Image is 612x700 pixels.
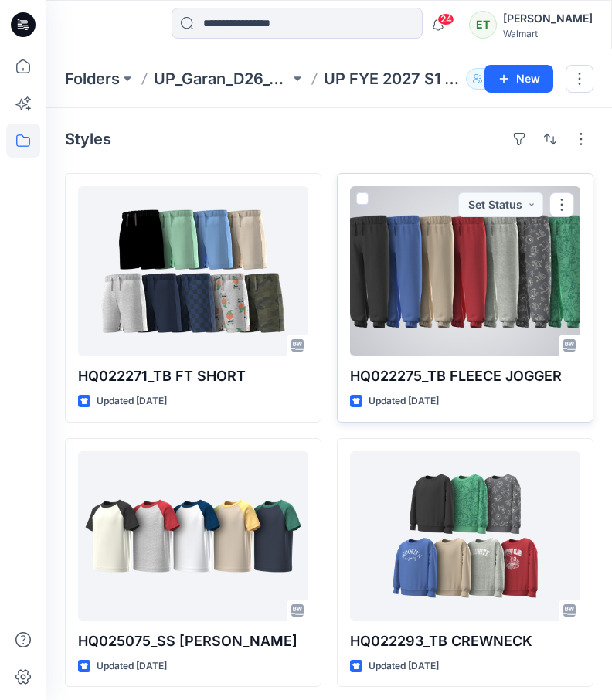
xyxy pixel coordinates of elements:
p: HQ022275_TB FLEECE JOGGER [350,365,580,387]
a: HQ022293_TB CREWNECK [350,451,580,621]
a: UP_Garan_D26_Toddler Boy_Wonder_Nation [154,68,290,90]
div: Walmart [503,28,593,39]
p: Updated [DATE] [97,658,167,675]
p: Updated [DATE] [369,393,439,409]
a: HQ022275_TB FLEECE JOGGER [350,186,580,356]
p: Updated [DATE] [369,658,439,675]
span: 24 [437,13,454,25]
p: Updated [DATE] [97,393,167,409]
p: HQ025075_SS [PERSON_NAME] [78,630,308,652]
div: [PERSON_NAME] [503,9,593,28]
button: 39 [466,68,517,90]
p: UP FYE 2027 S1 D26 TB Table Garan [324,68,460,90]
p: HQ022293_TB CREWNECK [350,630,580,652]
a: HQ025075_SS RAGLAN TEE [78,451,308,621]
a: Folders [65,68,120,90]
a: HQ022271_TB FT SHORT [78,186,308,356]
button: New [484,65,553,93]
div: ET [469,11,497,39]
p: HQ022271_TB FT SHORT [78,365,308,387]
h4: Styles [65,130,111,148]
